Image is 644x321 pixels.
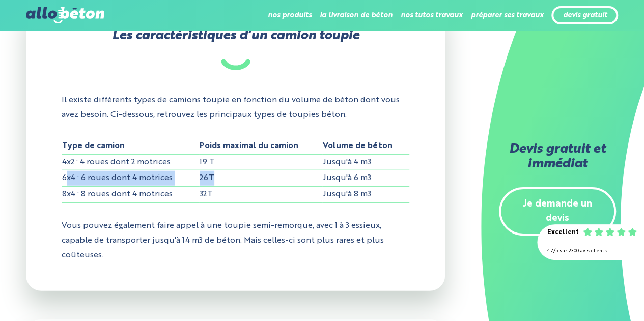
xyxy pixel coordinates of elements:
[322,170,410,187] td: Jusqu'à 6 m3
[26,7,104,23] img: allobéton
[322,138,410,154] th: Volume de béton
[499,187,616,236] a: Je demande un devis
[267,3,311,27] li: nos produits
[322,154,410,170] td: Jusqu'à 4 m3
[499,142,616,172] h2: Devis gratuit et immédiat
[62,187,199,203] td: 8x4 : 8 roues dont 4 motrices
[322,187,410,203] td: Jusqu'à 8 m3
[199,138,322,154] th: Poids maximal du camion
[547,225,579,240] div: Excellent
[62,154,199,170] td: 4x2 : 4 roues dont 2 motrices
[199,187,322,203] td: 32T
[62,211,410,270] p: Vous pouvez également faire appel à une toupie semi-remorque, avec 1 à 3 essieux, capable de tran...
[62,85,410,130] p: Il existe différents types de camions toupie en fonction du volume de béton dont vous avez besoin...
[470,3,543,27] li: préparer ses travaux
[319,3,392,27] li: la livraison de béton
[199,154,322,170] td: 19 T
[199,170,322,187] td: 26T
[547,244,634,259] div: 4.7/5 sur 2300 avis clients
[62,138,199,154] th: Type de camion
[563,11,607,20] a: devis gratuit
[400,3,462,27] li: nos tutos travaux
[62,170,199,187] td: 6x4 : 6 roues dont 4 motrices
[62,29,410,70] h2: Les caractéristiques d’un camion toupie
